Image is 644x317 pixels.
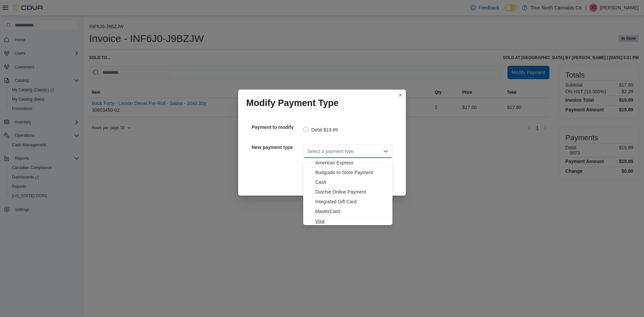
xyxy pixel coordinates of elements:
[246,98,339,108] h1: Modify Payment Type
[315,169,388,176] span: Budguide In-Store Payment
[315,179,388,186] span: Cash
[303,168,392,177] button: Budguide In-Store Payment
[303,158,392,168] button: American Express
[303,207,392,216] button: MasterCard
[303,126,338,134] label: Debit $19.89
[303,158,392,226] div: Choose from the following options
[315,189,388,195] span: Dutchie Online Payment
[383,149,388,154] button: Close list of options
[396,91,405,99] button: Closes this modal window
[303,177,392,187] button: Cash
[315,159,388,166] span: American Express
[315,218,388,224] span: Visa
[315,198,388,205] span: Integrated Gift Card
[252,120,302,134] h5: Payment to modify
[252,141,302,154] h5: New payment type
[303,187,392,197] button: Dutchie Online Payment
[307,147,308,155] input: Accessible screen reader label
[315,208,388,215] span: MasterCard
[303,216,392,226] button: Visa
[303,197,392,207] button: Integrated Gift Card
